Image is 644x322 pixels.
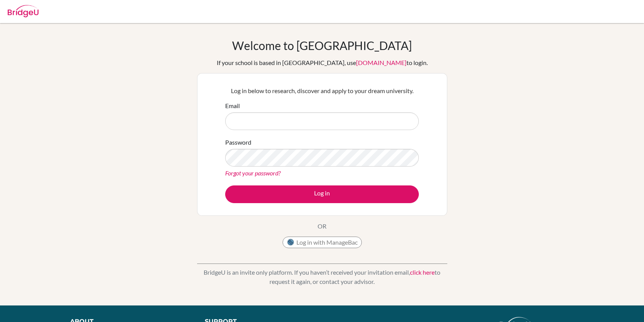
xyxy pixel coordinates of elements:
[8,5,38,17] img: Bridge-U
[318,222,326,231] p: OR
[217,58,428,67] div: If your school is based in [GEOGRAPHIC_DATA], use to login.
[225,138,251,147] label: Password
[197,268,447,286] p: BridgeU is an invite only platform. If you haven’t received your invitation email, to request it ...
[225,86,419,95] p: Log in below to research, discover and apply to your dream university.
[356,59,406,66] a: [DOMAIN_NAME]
[410,269,435,276] a: click here
[225,101,240,110] label: Email
[283,237,362,248] button: Log in with ManageBac
[225,185,419,203] button: Log in
[232,38,412,52] h1: Welcome to [GEOGRAPHIC_DATA]
[225,169,281,177] a: Forgot your password?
